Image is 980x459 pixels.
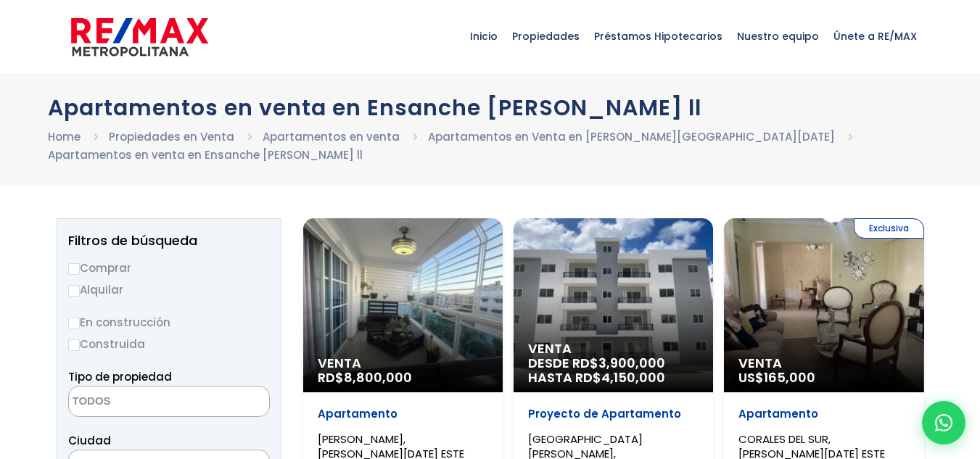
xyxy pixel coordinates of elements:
[68,285,80,297] input: Alquilar
[428,129,835,144] a: Apartamentos en Venta en [PERSON_NAME][GEOGRAPHIC_DATA][DATE]
[738,368,815,386] span: US$
[68,369,172,384] span: Tipo de propiedad
[854,218,924,239] span: Exclusiva
[598,354,665,372] span: 3,900,000
[738,356,909,371] span: Venta
[463,15,505,58] span: Inicio
[68,313,270,331] label: En construcción
[69,386,210,418] textarea: Search
[587,15,730,58] span: Préstamos Hipotecarios
[730,15,826,58] span: Nuestro equipo
[528,356,699,385] span: DESDE RD$
[505,15,587,58] span: Propiedades
[738,407,909,421] p: Apartamento
[68,339,80,351] input: Construida
[68,318,80,329] input: En construcción
[48,95,933,120] h1: Apartamentos en venta en Ensanche [PERSON_NAME] ll
[318,356,488,371] span: Venta
[601,368,665,386] span: 4,150,000
[764,368,815,386] span: 165,000
[528,407,699,421] p: Proyecto de Apartamento
[68,335,270,353] label: Construida
[71,15,208,59] img: remax-metropolitana-logo
[68,259,270,277] label: Comprar
[528,342,699,356] span: Venta
[68,233,270,248] h2: Filtros de búsqueda
[318,407,488,421] p: Apartamento
[68,263,80,275] input: Comprar
[48,129,81,144] a: Home
[48,146,363,164] li: Apartamentos en venta en Ensanche [PERSON_NAME] ll
[68,433,111,448] span: Ciudad
[68,281,270,299] label: Alquilar
[318,368,412,386] span: RD$
[528,371,699,385] span: HASTA RD$
[263,129,400,144] a: Apartamentos en venta
[826,15,924,58] span: Únete a RE/MAX
[344,368,412,386] span: 8,800,000
[109,129,234,144] a: Propiedades en Venta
